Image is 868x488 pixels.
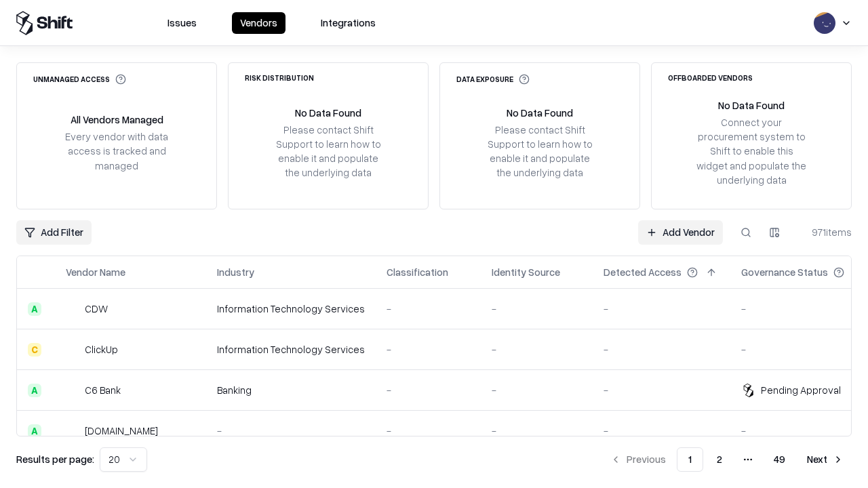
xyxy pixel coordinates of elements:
button: Vendors [232,12,285,34]
img: CDW [66,302,79,316]
nav: pagination [602,447,852,472]
div: Please contact Shift Support to learn how to enable it and populate the underlying data [272,123,384,180]
div: Please contact Shift Support to learn how to enable it and populate the underlying data [484,123,596,180]
button: 49 [763,447,796,472]
div: Identity Source [492,265,560,279]
img: ClickUp [66,343,79,357]
div: All Vendors Managed [71,113,163,127]
div: Vendor Name [66,265,125,279]
button: Issues [159,12,205,34]
div: - [492,302,582,316]
div: Classification [387,265,448,279]
div: Industry [217,265,254,279]
div: ClickUp [85,342,118,357]
p: Results per page: [16,452,94,466]
div: - [741,424,866,438]
div: Detected Access [604,265,682,279]
div: Banking [217,383,365,397]
div: CDW [85,302,108,316]
div: 971 items [797,225,852,239]
button: 1 [677,447,703,472]
div: A [28,424,41,438]
div: Connect your procurement system to Shift to enable this widget and populate the underlying data [695,115,808,187]
div: - [741,302,866,316]
div: - [741,342,866,357]
div: - [492,383,582,397]
div: A [28,384,41,397]
div: Unmanaged Access [33,74,126,85]
div: C6 Bank [85,383,121,397]
img: pathfactory.com [66,424,79,438]
div: Risk Distribution [245,74,314,81]
div: [DOMAIN_NAME] [85,424,158,438]
button: Integrations [313,12,384,34]
div: Governance Status [741,265,828,279]
div: - [387,424,470,438]
img: C6 Bank [66,384,79,397]
div: C [28,343,41,357]
div: Offboarded Vendors [668,74,753,81]
div: - [217,424,365,438]
div: Every vendor with data access is tracked and managed [60,129,173,172]
div: Information Technology Services [217,342,365,357]
div: Data Exposure [456,74,530,85]
div: Information Technology Services [217,302,365,316]
div: No Data Found [718,98,785,113]
button: Add Filter [16,220,92,245]
div: - [492,342,582,357]
div: - [604,383,719,397]
div: Pending Approval [761,383,841,397]
div: - [387,302,470,316]
div: - [604,424,719,438]
button: Next [799,447,852,472]
div: - [492,424,582,438]
a: Add Vendor [638,220,723,245]
div: - [604,342,719,357]
div: No Data Found [507,106,573,120]
div: - [604,302,719,316]
div: - [387,383,470,397]
div: A [28,302,41,316]
div: - [387,342,470,357]
div: No Data Found [295,106,361,120]
button: 2 [706,447,733,472]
